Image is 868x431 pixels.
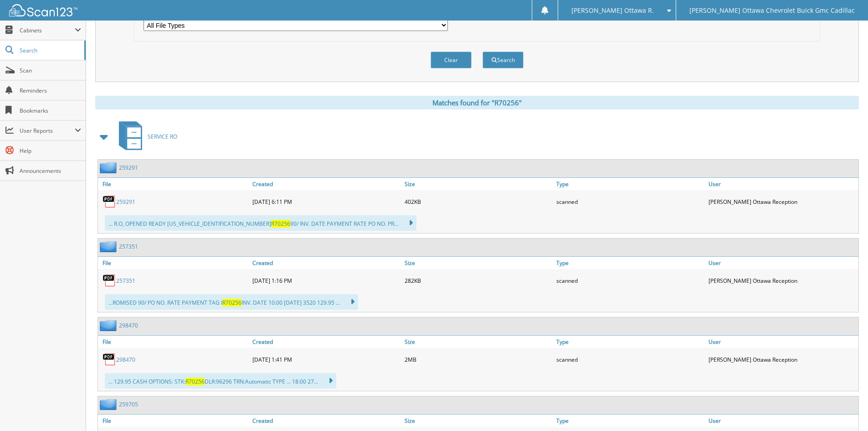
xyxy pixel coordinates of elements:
div: [PERSON_NAME] Ottawa Reception [706,192,858,211]
a: 257351 [116,277,135,285]
div: [DATE] 1:16 PM [250,271,402,290]
img: PDF.png [103,195,116,208]
a: Size [402,178,555,190]
img: folder2.png [100,320,119,331]
iframe: Chat Widget [822,387,868,431]
span: SERVICE RO [148,133,177,140]
a: 298470 [119,322,138,329]
a: 259291 [119,164,138,171]
div: Matches found for "R70256" [95,96,859,109]
div: ...ROMISED 90/ PO NO. RATE PAYMENT TAG I INV. DATE 10:00 [DATE] 3520 129.95 ... [105,294,358,310]
a: SERVICE RO [113,119,177,155]
div: [DATE] 6:11 PM [250,192,402,211]
span: R70256 [222,299,241,306]
a: File [98,178,250,190]
div: scanned [554,192,706,211]
a: Type [554,257,706,269]
img: scan123-logo-white.svg [9,4,77,16]
a: Created [250,257,402,269]
img: PDF.png [103,353,116,366]
a: Created [250,336,402,348]
a: 257351 [119,243,138,250]
div: scanned [554,271,706,290]
span: Help [20,147,81,155]
img: folder2.png [100,241,119,252]
span: [PERSON_NAME] Ottawa Chevrolet Buick Gmc Cadillac [689,8,855,13]
span: R70256 [271,220,290,228]
a: User [706,336,858,348]
a: Size [402,336,555,348]
a: File [98,257,250,269]
div: 402KB [402,192,555,211]
span: User Reports [20,127,75,135]
a: Size [402,415,555,427]
a: Size [402,257,555,269]
button: Clear [431,52,472,68]
div: [PERSON_NAME] Ottawa Reception [706,350,858,369]
a: User [706,415,858,427]
div: 2MB [402,350,555,369]
span: Bookmarks [20,107,81,114]
div: scanned [554,350,706,369]
span: Announcements [20,167,81,175]
a: 259705 [119,400,138,408]
a: Created [250,178,402,190]
span: R70256 [185,378,205,385]
a: Type [554,336,706,348]
a: Type [554,415,706,427]
span: Cabinets [20,26,75,34]
span: Scan [20,67,81,74]
div: ... R.O, OPENED READY [US_VEHICLE_IDENTIFICATION_NUMBER] 90/ INV. DATE PAYMENT RATE PO NO. PR... [105,215,416,231]
span: [PERSON_NAME] Ottawa R. [571,8,654,13]
img: folder2.png [100,162,119,173]
div: [DATE] 1:41 PM [250,350,402,369]
a: User [706,257,858,269]
a: 298470 [116,356,135,363]
img: folder2.png [100,399,119,410]
a: 259291 [116,198,135,206]
span: Reminders [20,87,81,94]
a: Created [250,415,402,427]
img: PDF.png [103,274,116,287]
div: [PERSON_NAME] Ottawa Reception [706,271,858,290]
a: File [98,415,250,427]
span: Search [20,47,80,54]
a: Type [554,178,706,190]
div: 282KB [402,271,555,290]
button: Search [483,52,524,68]
div: ... 129.95 CASH OPTIONS: STK: DLR:96296 TRN:Automatic TYPE ... 18:00 27... [105,373,336,389]
a: File [98,336,250,348]
a: User [706,178,858,190]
